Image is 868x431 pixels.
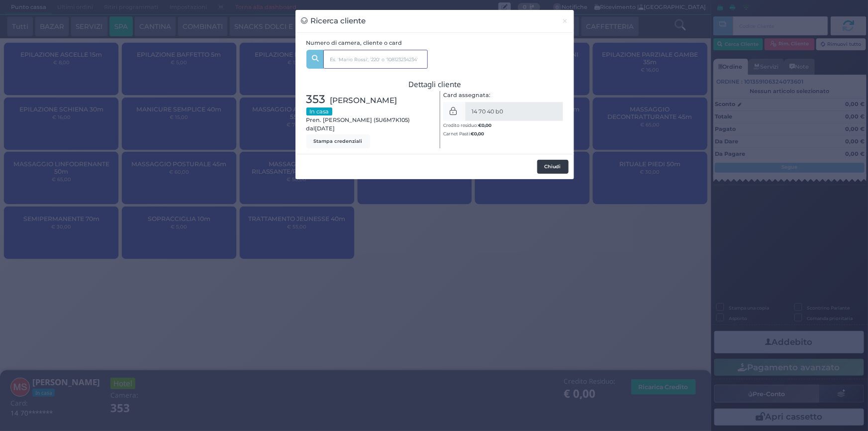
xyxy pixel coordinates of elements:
span: × [562,15,569,26]
div: Pren. [PERSON_NAME] (5U6M7K105) dal [301,91,435,148]
span: 0,00 [474,130,484,137]
h3: Ricerca cliente [301,15,366,27]
input: Es. 'Mario Rossi', '220' o '108123234234' [323,50,428,69]
b: € [478,122,491,128]
button: Stampa credenziali [306,134,370,148]
label: Card assegnata: [443,91,490,100]
span: 0,00 [482,122,491,128]
small: Carnet Pasti: [443,131,484,136]
button: Chiudi [557,10,574,32]
span: 353 [306,91,326,108]
small: Credito residuo: [443,122,491,128]
small: In casa [306,108,332,115]
span: [DATE] [315,124,335,133]
label: Numero di camera, cliente o card [306,39,402,47]
b: € [471,131,484,136]
span: [PERSON_NAME] [330,95,397,106]
h3: Dettagli cliente [306,80,564,89]
button: Chiudi [537,160,569,174]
